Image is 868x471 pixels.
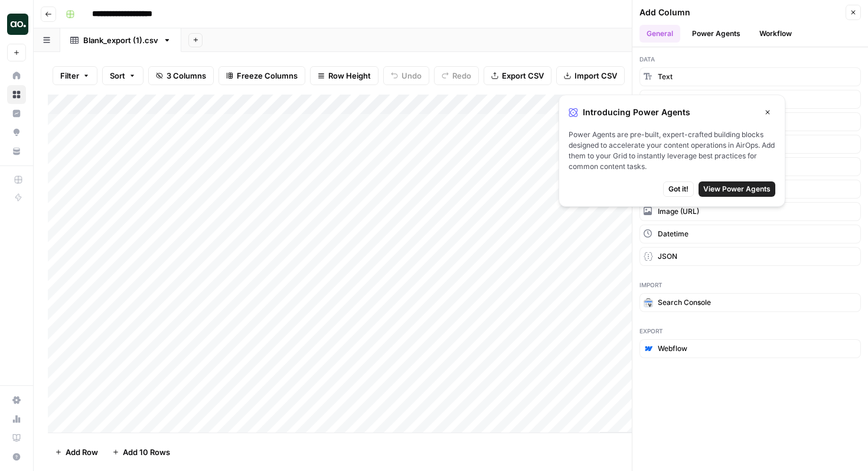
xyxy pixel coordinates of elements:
[658,251,677,262] span: JSON
[383,66,429,85] button: Undo
[83,34,158,46] div: Blank_export (1).csv
[569,129,775,172] span: Power Agents are pre-built, expert-crafted building blocks designed to accelerate your content op...
[639,339,861,358] button: Webflow
[7,391,26,410] a: Settings
[123,446,170,458] span: Add 10 Rows
[434,66,479,85] button: Redo
[639,293,861,312] button: Search Console
[148,66,214,85] button: 3 Columns
[102,66,143,85] button: Sort
[639,67,861,86] button: Text
[502,70,544,82] span: Export CSV
[703,184,771,194] span: View Power Agents
[639,90,861,109] button: Markdown
[310,66,378,85] button: Row Height
[658,94,694,105] span: Markdown
[7,410,26,428] a: Usage
[237,70,298,82] span: Freeze Columns
[7,123,26,142] a: Opportunities
[7,85,26,104] a: Browse
[60,70,79,82] span: Filter
[658,297,711,308] span: Search Console
[639,25,680,43] button: General
[639,280,861,290] span: Import
[7,66,26,85] a: Home
[658,72,673,82] span: Text
[7,428,26,447] a: Learning Hub
[685,25,748,43] button: Power Agents
[569,105,775,120] div: Introducing Power Agents
[7,104,26,123] a: Insights
[110,70,125,82] span: Sort
[60,28,181,52] a: Blank_export (1).csv
[7,142,26,161] a: Your Data
[7,14,28,35] img: AirOps October Cohort Logo
[668,184,688,194] span: Got it!
[639,326,861,336] span: Export
[452,70,471,82] span: Redo
[658,343,687,354] span: Webflow
[663,181,694,197] button: Got it!
[575,70,617,82] span: Import CSV
[402,70,422,82] span: Undo
[639,54,861,64] span: Data
[484,66,552,85] button: Export CSV
[218,66,305,85] button: Freeze Columns
[53,66,97,85] button: Filter
[66,446,98,458] span: Add Row
[7,9,26,39] button: Workspace: AirOps October Cohort
[105,443,177,462] button: Add 10 Rows
[658,229,688,239] span: Datetime
[658,206,699,217] span: Image (URL)
[639,247,861,266] button: JSON
[639,225,861,243] button: Datetime
[556,66,625,85] button: Import CSV
[328,70,371,82] span: Row Height
[48,443,105,462] button: Add Row
[699,181,775,197] button: View Power Agents
[7,447,26,466] button: Help + Support
[639,202,861,221] button: Image (URL)
[752,25,799,43] button: Workflow
[167,70,206,82] span: 3 Columns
